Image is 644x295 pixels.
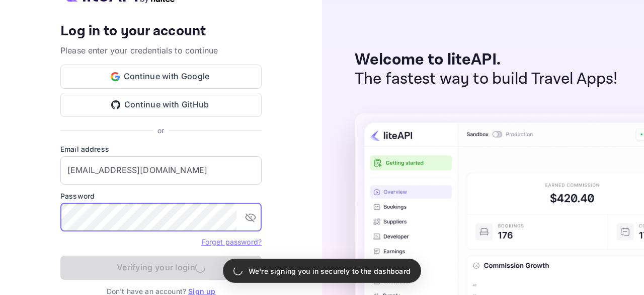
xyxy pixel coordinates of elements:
a: Forget password? [202,238,262,246]
keeper-lock: Open Keeper Popup [223,211,235,223]
button: toggle password visibility [240,207,261,227]
p: We're signing you in securely to the dashboard [249,266,411,276]
p: Welcome to liteAPI. [355,50,618,70]
p: or [157,125,164,136]
label: Email address [60,144,262,154]
a: Forget password? [202,237,262,247]
label: Password [60,191,262,201]
p: The fastest way to build Travel Apps! [355,70,618,89]
input: Enter your email address [60,156,262,185]
h4: Log in to your account [60,23,262,40]
p: Please enter your credentials to continue [60,44,262,56]
button: Continue with GitHub [60,93,262,117]
button: Continue with Google [60,65,262,89]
